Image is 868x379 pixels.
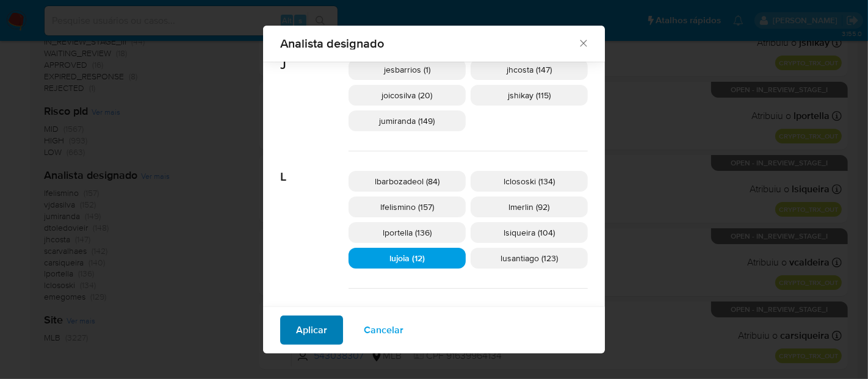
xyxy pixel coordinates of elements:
[375,175,439,187] span: lbarbozadeol (84)
[349,59,466,80] div: jesbarrios (1)
[383,226,432,239] span: lportella (136)
[349,197,466,217] div: lfelismino (157)
[504,175,555,187] span: lclososki (134)
[349,110,466,131] div: jumiranda (149)
[382,89,433,101] span: joicosilva (20)
[296,317,327,344] span: Aplicar
[471,248,588,269] div: lusantiago (123)
[471,222,588,243] div: lsiqueira (104)
[471,197,588,217] div: lmerlin (92)
[349,85,466,106] div: joicosilva (20)
[348,316,419,345] button: Cancelar
[384,63,430,76] span: jesbarrios (1)
[364,317,403,344] span: Cancelar
[349,171,466,192] div: lbarbozadeol (84)
[389,252,425,264] span: lujoia (12)
[380,115,435,127] span: jumiranda (149)
[280,289,349,322] span: P
[509,201,550,213] span: lmerlin (92)
[507,63,552,76] span: jhcosta (147)
[280,316,343,345] button: Aplicar
[349,222,466,243] div: lportella (136)
[349,248,466,269] div: lujoia (12)
[471,171,588,192] div: lclososki (134)
[471,59,588,80] div: jhcosta (147)
[471,85,588,106] div: jshikay (115)
[508,89,551,101] span: jshikay (115)
[280,151,349,184] span: L
[280,37,577,49] span: Analista designado
[380,201,434,213] span: lfelismino (157)
[501,252,558,264] span: lusantiago (123)
[504,226,555,239] span: lsiqueira (104)
[577,37,588,48] button: Fechar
